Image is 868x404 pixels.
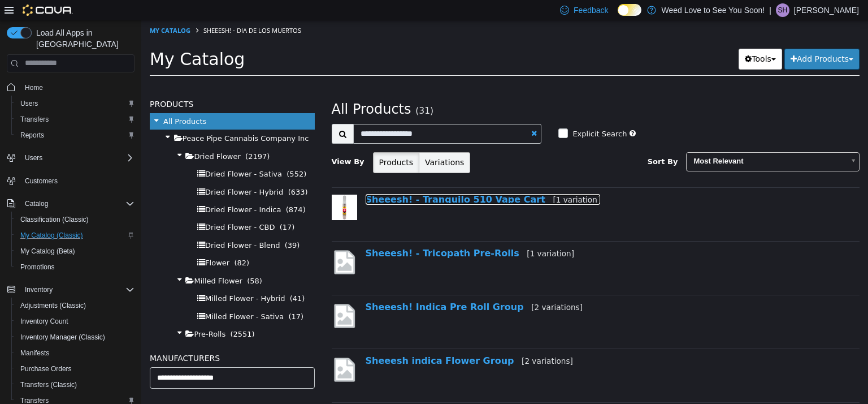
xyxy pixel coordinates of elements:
[64,149,141,158] span: Dried Flower - Sativa
[20,283,57,296] button: Inventory
[11,212,139,227] button: Classification (Classic)
[138,203,154,211] span: (17)
[232,132,278,153] button: Products
[662,3,765,17] p: Weed Love to See You Soon!
[11,377,139,393] button: Transfers (Classic)
[2,79,139,96] button: Home
[16,229,88,242] a: My Catalog (Classic)
[104,132,128,140] span: (2197)
[64,292,142,300] span: Milled Flower - Sativa
[16,346,134,360] span: Manifests
[778,3,788,17] span: SH
[190,336,216,363] img: missing-image.png
[20,349,49,358] span: Manifests
[8,380,173,394] h5: Suppliers
[390,282,441,291] small: [2 variations]
[11,298,139,313] button: Adjustments (Classic)
[145,185,164,194] span: (874)
[16,299,90,312] a: Adjustments (Classic)
[274,85,292,96] small: (31)
[23,5,73,16] img: Cova
[597,28,641,49] button: Tools
[16,260,134,274] span: Promotions
[618,4,641,16] input: Dark Mode
[545,132,718,151] a: Most Relevant
[224,281,442,292] a: Sheeesh! Indica Pre Roll Group[2 variations]
[53,310,84,318] span: Pre-Rolls
[16,260,59,274] a: Promotions
[11,259,139,275] button: Promotions
[11,329,139,345] button: Inventory Manager (Classic)
[64,221,138,229] span: Dried Flower - Blend
[20,301,86,310] span: Adjustments (Classic)
[16,330,134,344] span: Inventory Manager (Classic)
[64,274,144,282] span: Milled Flower - Hybrid
[776,3,789,17] div: Shauna Hudson
[25,285,53,294] span: Inventory
[64,167,142,176] span: Dried Flower - Hybrid
[16,128,134,142] span: Reports
[20,151,47,165] button: Users
[25,177,58,186] span: Customers
[385,229,433,238] small: [1 variation]
[20,131,44,140] span: Reports
[2,282,139,298] button: Inventory
[190,174,216,200] img: 150
[643,28,718,49] button: Add Products
[20,364,72,373] span: Purchase Orders
[277,132,329,153] button: Variations
[190,137,223,145] span: View By
[20,215,89,224] span: Classification (Classic)
[16,229,134,242] span: My Catalog (Classic)
[428,108,485,119] label: Explicit Search
[20,317,68,326] span: Inventory Count
[25,153,42,162] span: Users
[64,203,133,211] span: Dried Flower - CBD
[62,6,160,14] span: Sheeesh! - Dia De Los Muertos
[16,330,110,344] a: Inventory Manager (Classic)
[147,167,167,176] span: (633)
[16,362,76,376] a: Purchase Orders
[20,99,38,108] span: Users
[32,27,134,50] span: Load All Apps in [GEOGRAPHIC_DATA]
[16,315,73,328] a: Inventory Count
[16,378,134,392] span: Transfers (Classic)
[11,227,139,243] button: My Catalog (Classic)
[8,6,49,14] a: My Catalog
[20,231,83,240] span: My Catalog (Classic)
[89,310,113,318] span: (2551)
[16,113,134,126] span: Transfers
[224,174,459,184] a: Sheeesh! - Tranquilo 510 Vape Cart[1 variation]
[53,256,101,265] span: Milled Flower
[224,227,433,238] a: Sheeesh! - Tricopath Pre-Rolls[1 variation]
[8,331,173,345] h5: Manufacturers
[16,346,54,360] a: Manifests
[145,149,165,158] span: (552)
[16,113,53,126] a: Transfers
[106,256,121,265] span: (58)
[20,197,53,210] button: Catalog
[506,137,537,145] span: Sort By
[16,97,134,110] span: Users
[16,244,134,258] span: My Catalog (Beta)
[20,151,134,165] span: Users
[11,96,139,111] button: Users
[20,333,105,342] span: Inventory Manager (Classic)
[8,29,103,49] span: My Catalog
[64,185,140,194] span: Dried Flower - Indica
[64,238,88,247] span: Flower
[16,378,81,392] a: Transfers (Classic)
[411,175,459,184] small: [1 variation]
[190,81,270,97] span: All Products
[22,97,65,105] span: All Products
[25,83,43,92] span: Home
[20,81,47,94] a: Home
[20,115,49,124] span: Transfers
[16,213,93,226] a: Classification (Classic)
[2,196,139,212] button: Catalog
[2,150,139,166] button: Users
[16,362,134,376] span: Purchase Orders
[20,174,134,188] span: Customers
[574,5,608,16] span: Feedback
